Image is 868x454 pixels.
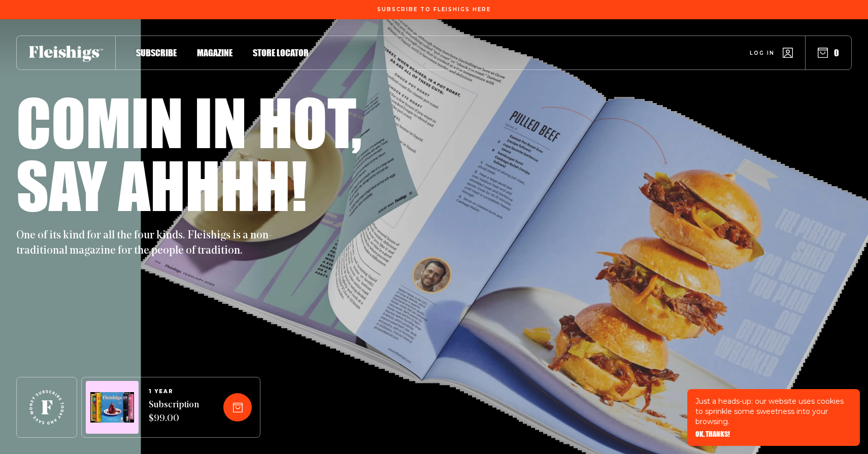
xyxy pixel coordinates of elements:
a: Log in [750,48,793,58]
a: Subscribe [136,46,177,59]
a: Subscribe To Fleishigs Here [375,7,493,12]
a: Store locator [253,46,309,59]
span: 1 YEAR [149,389,199,395]
span: Magazine [197,47,232,58]
span: Store locator [253,47,309,58]
button: 0 [818,47,839,58]
h1: Comin in hot, [16,90,362,153]
h1: Say ahhhh! [16,153,307,216]
p: One of its kind for all the four kinds. Fleishigs is a non-traditional magazine for the people of... [16,228,280,259]
a: 1 YEARSubscription $99.00 [149,389,199,426]
button: OK, THANKS! [695,431,730,438]
span: Subscribe To Fleishigs Here [377,7,491,13]
span: Subscribe [136,47,177,58]
img: Magazines image [90,392,134,423]
a: Magazine [197,46,232,59]
p: Just a heads-up: our website uses cookies to sprinkle some sweetness into your browsing. [695,396,852,427]
span: Subscription $99.00 [149,399,199,426]
span: Log in [750,49,775,57]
